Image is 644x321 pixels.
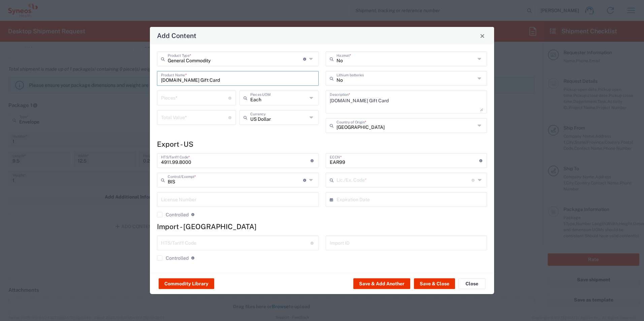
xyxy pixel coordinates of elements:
[353,278,410,289] button: Save & Add Another
[414,278,455,289] button: Save & Close
[157,222,487,231] h4: Import - [GEOGRAPHIC_DATA]
[157,212,189,217] label: Controlled
[157,31,196,40] h4: Add Content
[157,140,487,148] h4: Export - US
[159,278,214,289] button: Commodity Library
[458,278,485,289] button: Close
[478,31,487,40] button: Close
[157,255,189,261] label: Controlled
